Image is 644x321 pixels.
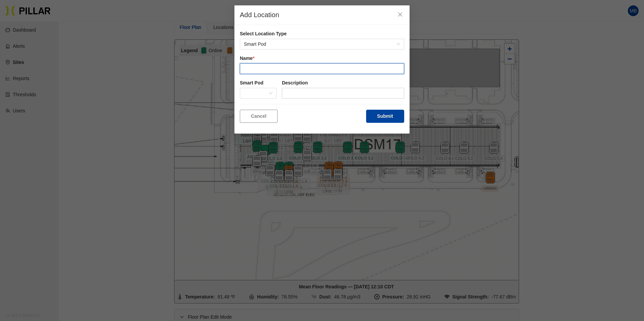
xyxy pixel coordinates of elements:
label: Select Location Type [240,30,404,37]
div: Add Location [240,11,393,19]
span: close [397,12,403,17]
label: Description [282,79,404,86]
button: Cancel [240,110,278,123]
label: Name [240,55,404,62]
label: Smart Pod [240,79,277,86]
button: Submit [366,110,404,123]
span: Smart Pod [244,39,400,49]
button: Close [391,5,410,24]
